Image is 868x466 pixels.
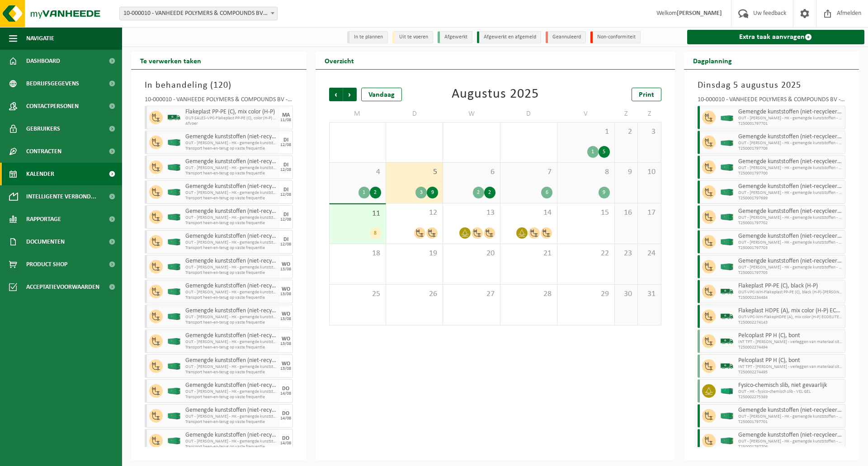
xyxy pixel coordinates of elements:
[738,382,843,389] span: Fysico-chemisch slib, niet gevaarlijk
[738,208,843,215] span: Gemengde kunststoffen (niet-recycleerbaar), exclusief PVC
[738,332,843,339] span: Pelcoplast PP H (C), bont
[145,79,293,92] h3: In behandeling ( )
[26,253,67,276] span: Product Shop
[185,121,277,127] span: Afvoer
[505,167,552,177] span: 7
[562,249,609,259] span: 22
[562,289,609,299] span: 29
[280,217,291,222] div: 12/08
[167,189,181,196] img: HK-XC-40-GN-00
[738,116,843,121] span: OUT - [PERSON_NAME] - HK - gemengde kunststoffen - VAF
[738,146,843,151] span: T250001797706
[738,258,843,265] span: Gemengde kunststoffen (niet-recycleerbaar), exclusief PVC
[738,295,843,301] span: T250002234484
[738,196,843,201] span: T250001797699
[280,317,291,321] div: 13/08
[283,212,288,217] div: DI
[282,361,290,367] div: WO
[448,289,495,299] span: 27
[720,214,734,221] img: HK-XC-40-GN-00
[185,382,277,389] span: Gemengde kunststoffen (niet-recycleerbaar), exclusief PVC
[738,444,843,450] span: T250001797706
[185,215,277,221] span: OUT - [PERSON_NAME] - HK - gemengde kunststoffen - VAF
[185,116,277,121] span: OUT-SALES-VPC-Flakeplast PP-PE (C), color (H-P) -[GEOGRAPHIC_DATA]-VTT
[185,432,277,439] span: Gemengde kunststoffen (niet-recycleerbaar), exclusief PVC
[185,196,277,201] span: Transport heen-en-terug op vaste frequentie
[283,137,288,143] div: DI
[738,215,843,221] span: OUT - [PERSON_NAME] - HK - gemengde kunststoffen - VAF
[185,419,277,425] span: Transport heen-en-terug op vaste frequentie
[167,438,181,444] img: HK-XC-40-GN-00
[599,187,610,198] div: 9
[738,141,843,146] span: OUT - [PERSON_NAME] - HK - gemengde kunststoffen - VAF
[185,270,277,276] span: Transport heen-en-terug op vaste frequentie
[370,187,381,198] div: 2
[738,345,843,350] span: T250002274494
[738,414,843,419] span: OUT - [PERSON_NAME] - HK - gemengde kunststoffen - VAF
[590,31,641,43] li: Non-conformiteit
[185,389,277,395] span: OUT - [PERSON_NAME] - HK - gemengde kunststoffen - VAF
[167,239,181,245] img: HK-XC-40-GN-00
[448,127,495,137] span: 30
[738,233,843,240] span: Gemengde kunststoffen (niet-recycleerbaar), exclusief PVC
[167,388,181,395] img: HK-XC-40-GN-00
[26,27,54,50] span: Navigatie
[698,97,846,106] div: 10-000010 - VANHEEDE POLYMERS & COMPOUNDS BV - DOTTIGNIES
[185,339,277,345] span: OUT - [PERSON_NAME] - HK - gemengde kunststoffen - VAF
[443,106,500,122] td: W
[185,345,277,350] span: Transport heen-en-terug op vaste frequentie
[167,413,181,419] img: HK-XC-40-GN-00
[361,88,402,101] div: Vandaag
[26,231,65,253] span: Documenten
[185,258,277,265] span: Gemengde kunststoffen (niet-recycleerbaar), exclusief PVC
[642,167,656,177] span: 10
[562,208,609,218] span: 15
[738,370,843,375] span: T250002274495
[334,209,381,219] span: 11
[185,290,277,295] span: OUT - [PERSON_NAME] - HK - gemengde kunststoffen - VAF
[185,146,277,151] span: Transport heen-en-terug op vaste frequentie
[720,438,734,444] img: HK-XC-40-GN-00
[738,183,843,190] span: Gemengde kunststoffen (niet-recycleerbaar), exclusief PVC
[185,240,277,245] span: OUT - [PERSON_NAME] - HK - gemengde kunststoffen - VAF
[738,270,843,276] span: T250001797705
[343,88,357,101] span: Volgende
[185,141,277,146] span: OUT - [PERSON_NAME] - HK - gemengde kunststoffen - VAF
[185,265,277,270] span: OUT - [PERSON_NAME] - HK - gemengde kunststoffen - VAF
[619,167,633,177] span: 9
[738,357,843,364] span: Pelcoplast PP H (C), bont
[448,167,495,177] span: 6
[738,245,843,251] span: T250001797703
[185,439,277,444] span: OUT - [PERSON_NAME] - HK - gemengde kunststoffen - VAF
[26,72,79,95] span: Bedrijfsgegevens
[167,264,181,270] img: HK-XC-40-GN-00
[185,332,277,339] span: Gemengde kunststoffen (niet-recycleerbaar), exclusief PVC
[185,307,277,315] span: Gemengde kunststoffen (niet-recycleerbaar), exclusief PVC
[562,127,609,137] span: 1
[185,395,277,400] span: Transport heen-en-terug op vaste frequentie
[185,282,277,290] span: Gemengde kunststoffen (niet-recycleerbaar), exclusief PVC
[213,81,228,90] span: 120
[167,288,181,295] img: HK-XC-40-GN-00
[185,364,277,370] span: OUT - [PERSON_NAME] - HK - gemengde kunststoffen - VAF
[282,436,289,441] div: DO
[282,113,290,118] div: MA
[359,187,370,198] div: 1
[738,282,843,290] span: Flakeplast PP-PE (C), black (H-P)
[473,187,484,198] div: 2
[484,187,495,198] div: 2
[738,133,843,141] span: Gemengde kunststoffen (niet-recycleerbaar), exclusief PVC
[391,208,438,218] span: 12
[185,357,277,364] span: Gemengde kunststoffen (niet-recycleerbaar), exclusief PVC
[334,249,381,259] span: 18
[280,416,291,421] div: 14/08
[546,31,586,43] li: Geannuleerd
[720,164,734,171] img: HK-XC-40-GN-00
[391,127,438,137] span: 29
[26,95,79,118] span: Contactpersonen
[26,276,99,298] span: Acceptatievoorwaarden
[283,187,288,193] div: DI
[562,167,609,177] span: 8
[684,52,741,69] h2: Dagplanning
[619,208,633,218] span: 16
